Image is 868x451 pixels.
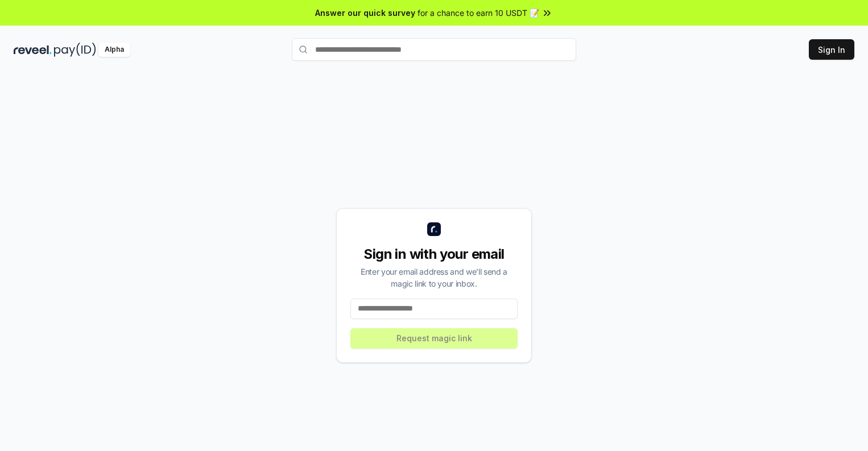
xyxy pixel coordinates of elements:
[98,43,130,57] div: Alpha
[14,43,52,57] img: reveel_dark
[809,39,854,60] button: Sign In
[315,7,415,19] span: Answer our quick survey
[427,222,441,236] img: logo_small
[350,245,518,263] div: Sign in with your email
[418,7,539,19] span: for a chance to earn 10 USDT 📝
[54,43,96,57] img: pay_id
[350,266,518,289] div: Enter your email address and we’ll send a magic link to your inbox.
